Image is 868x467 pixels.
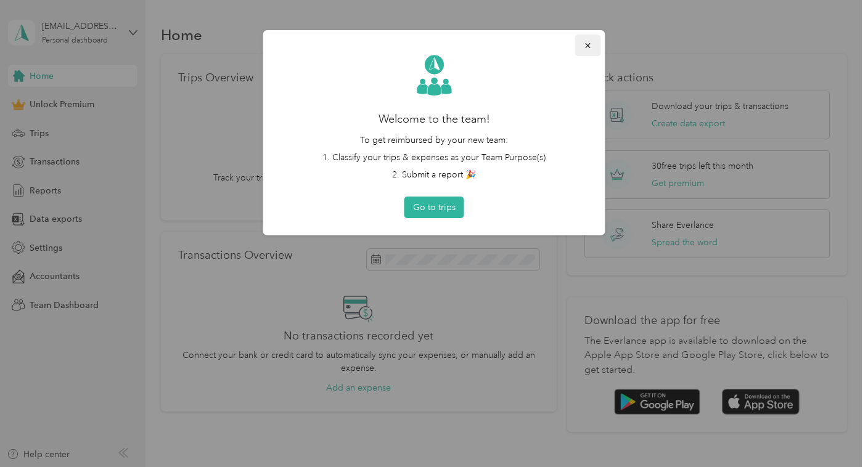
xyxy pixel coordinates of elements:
[280,168,588,181] li: 2. Submit a report 🎉
[280,134,588,147] p: To get reimbursed by your new team:
[799,398,868,467] iframe: Everlance-gr Chat Button Frame
[280,111,588,128] h2: Welcome to the team!
[404,197,464,218] button: Go to trips
[280,151,588,164] li: 1. Classify your trips & expenses as your Team Purpose(s)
